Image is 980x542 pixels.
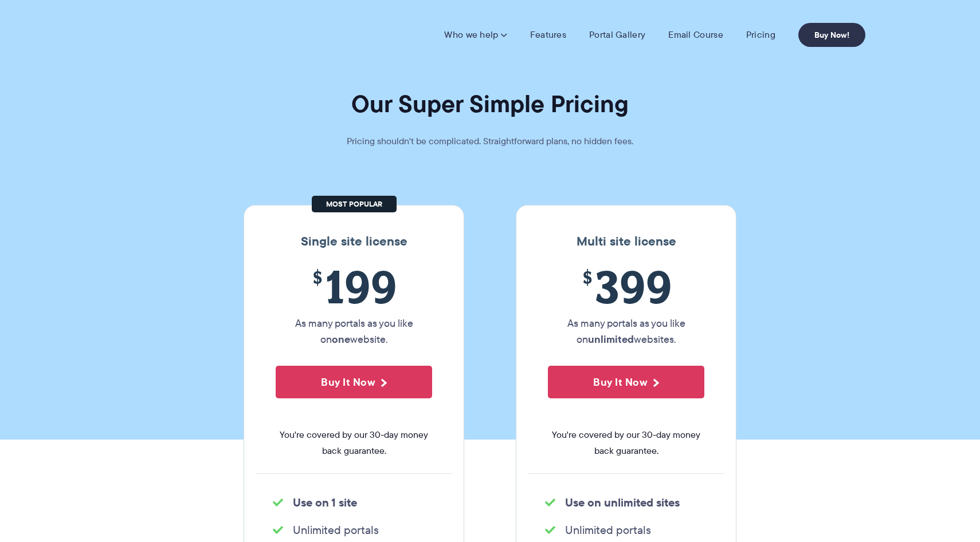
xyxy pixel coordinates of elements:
p: Pricing shouldn't be complicated. Straightforward plans, no hidden fees. [318,133,662,149]
strong: Use on 1 site [293,494,357,511]
span: You're covered by our 30-day money back guarantee. [548,427,704,459]
a: Who we help [444,29,507,41]
span: 199 [276,260,432,312]
a: Buy Now! [798,23,865,47]
button: Buy It Now [276,366,432,398]
strong: Use on unlimited sites [565,494,680,511]
a: Pricing [746,29,775,41]
strong: unlimited [588,331,634,347]
button: Buy It Now [548,366,704,398]
a: Email Course [668,29,723,41]
a: Portal Gallery [589,29,645,41]
li: Unlimited portals [545,522,707,538]
span: You're covered by our 30-day money back guarantee. [276,427,432,459]
a: Features [530,29,566,41]
span: 399 [548,260,704,312]
p: As many portals as you like on website. [276,315,432,347]
h3: Single site license [256,234,452,249]
strong: one [332,331,350,347]
p: As many portals as you like on websites. [548,315,704,347]
h3: Multi site license [528,234,724,249]
li: Unlimited portals [273,522,435,538]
